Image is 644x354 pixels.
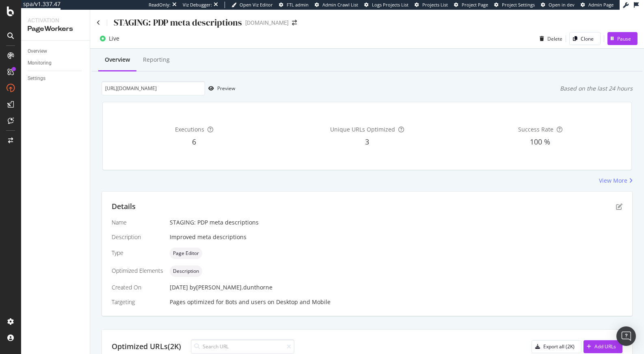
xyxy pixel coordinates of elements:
[173,251,199,256] span: Page Editor
[292,20,297,26] div: arrow-right-arrow-left
[372,2,408,8] span: Logs Projects List
[170,233,622,241] div: Improved meta descriptions
[518,125,553,133] span: Success Rate
[191,339,294,354] input: Search URL
[276,298,331,306] div: Desktop and Mobile
[231,2,273,8] a: Open Viz Editor
[330,125,395,133] span: Unique URLs Optimized
[569,32,601,45] button: Clone
[170,265,202,277] div: neutral label
[547,35,562,42] div: Delete
[28,59,84,67] a: Monitoring
[240,2,273,8] span: Open Viz Editor
[112,283,163,291] div: Created On
[112,267,163,275] div: Optimized Elements
[112,218,163,227] div: Name
[616,203,622,210] div: pen-to-square
[543,343,575,350] div: Export all (2K)
[502,2,535,8] span: Project Settings
[279,2,309,8] a: FTL admin
[149,2,171,8] div: ReadOnly:
[494,2,535,8] a: Project Settings
[112,341,181,352] div: Optimized URLs (2K)
[112,201,136,212] div: Details
[112,249,163,257] div: Type
[183,2,212,8] div: Viz Debugger:
[599,177,633,185] a: View More
[28,47,84,56] a: Overview
[287,2,309,8] span: FTL admin
[114,16,242,29] div: STAGING: PDP meta descriptions
[28,24,83,34] div: PageWorkers
[143,56,170,64] div: Reporting
[588,2,614,8] span: Admin Page
[607,32,638,45] button: Pause
[192,137,196,147] span: 6
[583,340,622,353] button: Add URLs
[245,19,289,27] div: [DOMAIN_NAME]
[28,47,47,56] div: Overview
[594,343,616,350] div: Add URLs
[422,2,448,8] span: Projects List
[28,16,83,24] div: Activation
[112,233,163,241] div: Description
[454,2,488,8] a: Project Page
[415,2,448,8] a: Projects List
[315,2,358,8] a: Admin Crawl List
[109,35,119,43] div: Live
[462,2,488,8] span: Project Page
[205,82,235,95] button: Preview
[616,326,636,346] div: Open Intercom Messenger
[617,35,631,42] div: Pause
[536,32,562,45] button: Delete
[364,2,408,8] a: Logs Projects List
[599,177,627,185] div: View More
[102,81,205,95] input: Preview your optimization on a URL
[581,35,594,42] div: Clone
[105,56,130,64] div: Overview
[322,2,358,8] span: Admin Crawl List
[541,2,575,8] a: Open in dev
[581,2,614,8] a: Admin Page
[190,283,272,291] div: by [PERSON_NAME].dunthorne
[28,74,45,83] div: Settings
[560,84,633,93] div: Based on the last 24 hours
[365,137,369,147] span: 3
[170,298,622,306] div: Pages optimized for on
[170,248,202,259] div: neutral label
[28,59,52,67] div: Monitoring
[28,74,84,83] a: Settings
[112,298,163,306] div: Targeting
[217,85,235,92] div: Preview
[549,2,575,8] span: Open in dev
[530,137,550,147] span: 100 %
[173,269,199,274] span: Description
[175,125,204,133] span: Executions
[97,20,100,26] a: Click to go back
[532,340,581,353] button: Export all (2K)
[225,298,266,306] div: Bots and users
[170,218,622,227] div: STAGING: PDP meta descriptions
[170,283,622,291] div: [DATE]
